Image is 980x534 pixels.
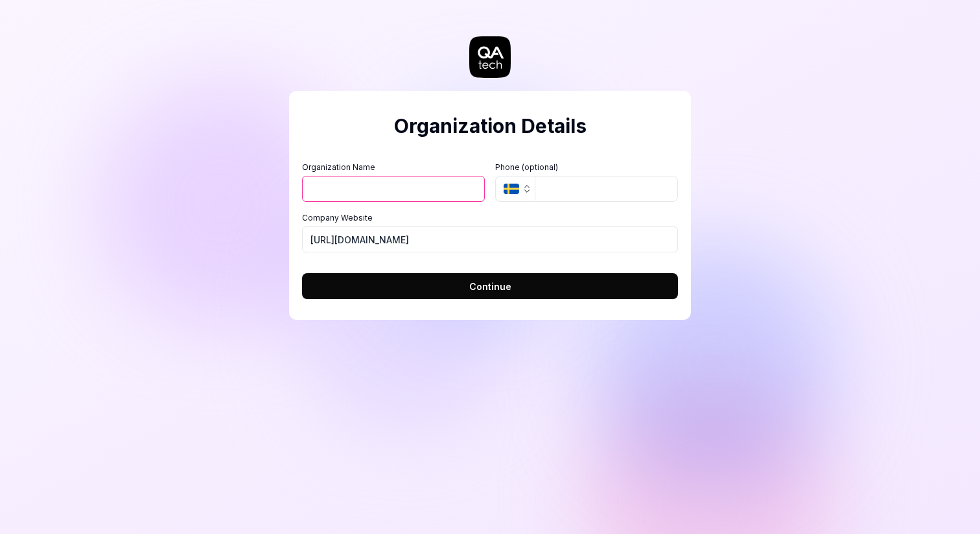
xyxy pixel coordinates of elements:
input: https:// [302,226,678,252]
label: Company Website [302,212,678,224]
label: Phone (optional) [495,162,678,173]
span: Continue [469,280,511,293]
button: Continue [302,273,678,299]
h2: Organization Details [302,112,678,141]
label: Organization Name [302,162,485,173]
